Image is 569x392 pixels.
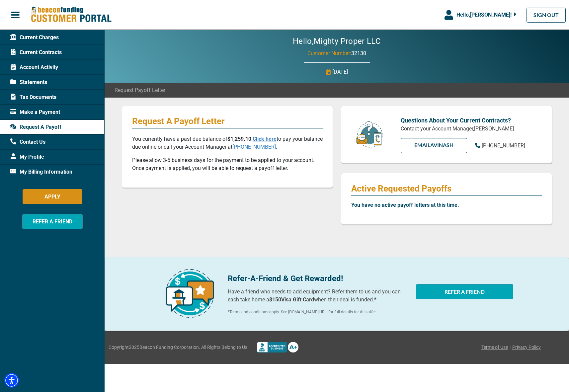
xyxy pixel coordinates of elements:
[482,142,525,149] span: [PHONE_NUMBER]
[132,135,323,151] p: You currently have a past due balance of . to pay your balance due online or call your Account Ma...
[401,125,542,133] p: Contact your Account Manager, [PERSON_NAME]
[10,48,62,56] span: Current Contracts
[23,189,82,204] button: APPLY
[132,156,323,172] p: Please allow 3-5 business days for the payment to be applied to your account. Once payment is app...
[527,8,566,23] a: SIGN OUT
[257,342,298,353] img: Better Bussines Beareau logo A+
[10,63,58,71] span: Account Activity
[22,214,83,229] button: REFER A FRIEND
[401,138,467,153] a: EMAILAvinash
[307,50,351,56] span: Customer Number:
[416,284,513,299] button: REFER A FRIEND
[351,183,542,194] p: Active Requested Payoffs
[253,136,277,142] a: Click here
[228,273,408,284] p: Refer-A-Friend & Get Rewarded!
[10,123,61,131] span: Request A Payoff
[31,6,112,23] img: Beacon Funding Customer Portal Logo
[166,269,214,318] img: refer-a-friend-icon.png
[355,121,384,148] img: customer-service.png
[512,344,541,351] a: Privacy Policy
[481,344,508,351] a: Terms of Use
[232,144,276,150] a: [PHONE_NUMBER]
[351,50,366,56] span: 32130
[10,93,56,101] span: Tax Documents
[10,108,60,116] span: Make a Payment
[510,344,511,351] span: |
[332,68,348,76] p: [DATE]
[10,153,44,161] span: My Profile
[227,136,251,142] b: $1,259.10
[475,142,525,150] a: [PHONE_NUMBER]
[269,296,314,303] b: $150 Visa Gift Card
[10,34,59,41] span: Current Charges
[351,202,459,208] b: You have no active payoff letters at this time.
[401,116,542,125] p: Questions About Your Current Contracts?
[132,116,323,126] p: Request A Payoff Letter
[4,373,19,388] div: Accessibility Menu
[456,12,512,18] span: Hello, [PERSON_NAME] !
[228,309,408,315] p: *Terms and conditions apply. See [DOMAIN_NAME][URL] for full details for this offer.
[109,344,249,351] span: Copyright 2025 Beacon Funding Corporation. All Rights Belong to Us.
[228,288,408,304] p: Have a friend who needs to add equipment? Refer them to us and you can each take home a when thei...
[273,37,401,46] h2: Hello, Mighty Proper LLC
[10,138,45,146] span: Contact Us
[10,78,47,86] span: Statements
[115,86,165,94] span: Request Payoff Letter
[10,168,72,176] span: My Billing Information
